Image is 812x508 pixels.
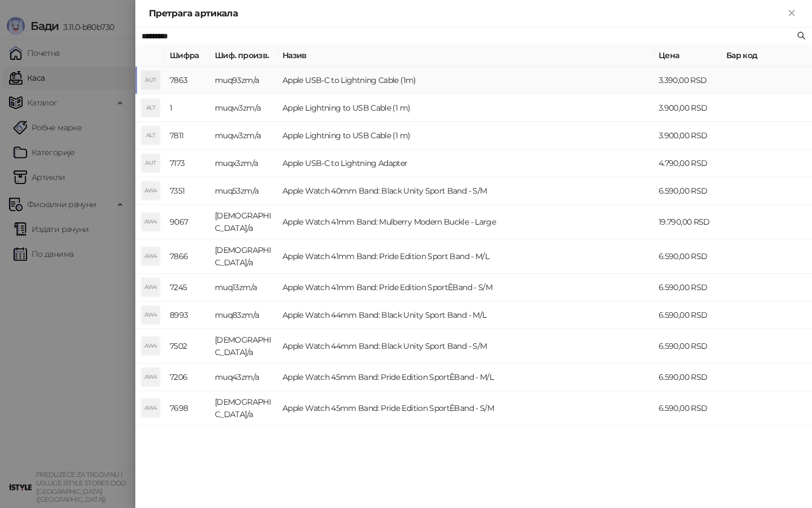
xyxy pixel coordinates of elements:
[142,126,160,144] div: ALT
[165,177,210,205] td: 7351
[785,7,798,20] button: Close
[278,205,654,239] td: Apple Watch 41mm Band: Mulberry Modern Buckle - Large
[165,150,210,177] td: 7173
[142,247,160,265] div: AW4
[165,239,210,274] td: 7866
[142,278,160,296] div: AW4
[278,301,654,329] td: Apple Watch 44mm Band: Black Unity Sport Band - M/L
[278,122,654,150] td: Apple Lightning to USB Cable (1 m)
[654,67,722,94] td: 3.390,00 RSD
[278,391,654,426] td: Apple Watch 45mm Band: Pride Edition SportÊBand - S/M
[142,337,160,355] div: AW4
[142,71,160,89] div: AUT
[654,426,722,460] td: 6.590,00 RSD
[210,329,278,364] td: [DEMOGRAPHIC_DATA]/a
[165,329,210,364] td: 7502
[142,213,160,231] div: AW4
[654,274,722,301] td: 6.590,00 RSD
[165,301,210,329] td: 8993
[278,364,654,391] td: Apple Watch 45mm Band: Pride Edition SportÊBand - M/L
[654,45,722,67] th: Цена
[210,301,278,329] td: muq83zm/a
[722,45,812,67] th: Бар код
[165,391,210,426] td: 7698
[278,94,654,122] td: Apple Lightning to USB Cable (1 m)
[165,274,210,301] td: 7245
[278,177,654,205] td: Apple Watch 40mm Band: Black Unity Sport Band - S/M
[210,67,278,94] td: muq93zm/a
[278,329,654,364] td: Apple Watch 44mm Band: Black Unity Sport Band - S/M
[278,426,654,460] td: Apple Watch 45mm Nike Band: Blue Flame Nike Sport Band - M/L
[165,122,210,150] td: 7811
[210,364,278,391] td: muq43zm/a
[654,364,722,391] td: 6.590,00 RSD
[149,7,785,20] div: Претрага артикала
[210,426,278,460] td: [DEMOGRAPHIC_DATA]/a
[165,94,210,122] td: 1
[654,94,722,122] td: 3.900,00 RSD
[210,45,278,67] th: Шиф. произв.
[210,150,278,177] td: muqx3zm/a
[165,426,210,460] td: 7663
[210,239,278,274] td: [DEMOGRAPHIC_DATA]/a
[278,67,654,94] td: Apple USB-C to Lightning Cable (1m)
[654,177,722,205] td: 6.590,00 RSD
[210,177,278,205] td: muq53zm/a
[654,391,722,426] td: 6.590,00 RSD
[142,154,160,172] div: AUT
[165,364,210,391] td: 7206
[142,399,160,417] div: AW4
[210,205,278,239] td: [DEMOGRAPHIC_DATA]/a
[142,306,160,324] div: AW4
[654,329,722,364] td: 6.590,00 RSD
[142,182,160,200] div: AW4
[654,150,722,177] td: 4.790,00 RSD
[165,45,210,67] th: Шифра
[278,45,654,67] th: Назив
[654,122,722,150] td: 3.900,00 RSD
[210,94,278,122] td: muqw3zm/a
[142,368,160,386] div: AW4
[278,150,654,177] td: Apple USB-C to Lightning Adapter
[142,99,160,117] div: ALT
[278,274,654,301] td: Apple Watch 41mm Band: Pride Edition SportÊBand - S/M
[654,205,722,239] td: 19.790,00 RSD
[654,239,722,274] td: 6.590,00 RSD
[210,122,278,150] td: muqw3zm/a
[210,391,278,426] td: [DEMOGRAPHIC_DATA]/a
[165,67,210,94] td: 7863
[210,274,278,301] td: muq13zm/a
[278,239,654,274] td: Apple Watch 41mm Band: Pride Edition Sport Band - M/L
[654,301,722,329] td: 6.590,00 RSD
[165,205,210,239] td: 9067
